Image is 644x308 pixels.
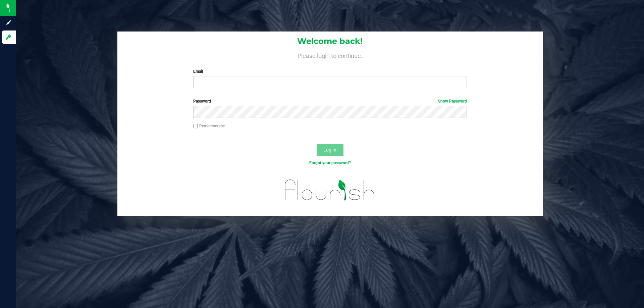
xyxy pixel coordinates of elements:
[317,144,343,156] button: Log In
[323,147,336,152] span: Log In
[117,37,543,46] h1: Welcome back!
[277,173,383,207] img: flourish_logo.svg
[438,99,467,104] a: Show Password
[193,123,225,129] label: Remember me
[309,161,351,165] a: Forgot your password?
[193,124,198,129] input: Remember me
[193,99,211,104] span: Password
[5,19,12,26] inline-svg: Sign up
[117,51,543,59] h4: Please login to continue.
[5,34,12,41] inline-svg: Log in
[193,68,467,74] label: Email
